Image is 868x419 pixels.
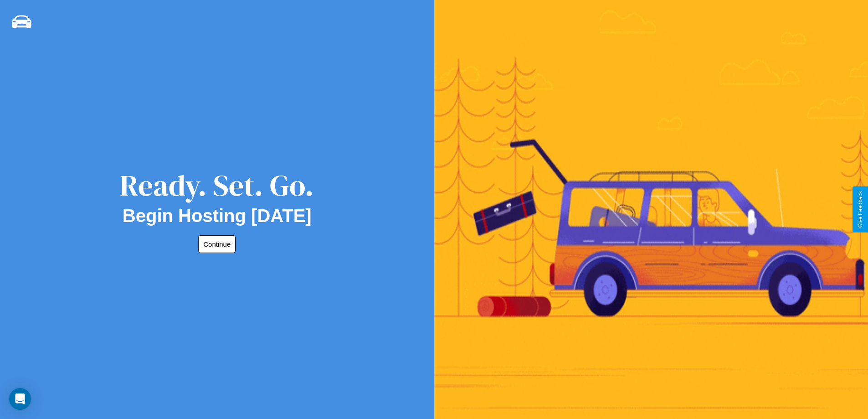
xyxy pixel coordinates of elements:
[9,388,31,410] div: Open Intercom Messenger
[198,235,236,253] button: Continue
[857,191,863,228] div: Give Feedback
[123,206,312,226] h2: Begin Hosting [DATE]
[120,165,314,206] div: Ready. Set. Go.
